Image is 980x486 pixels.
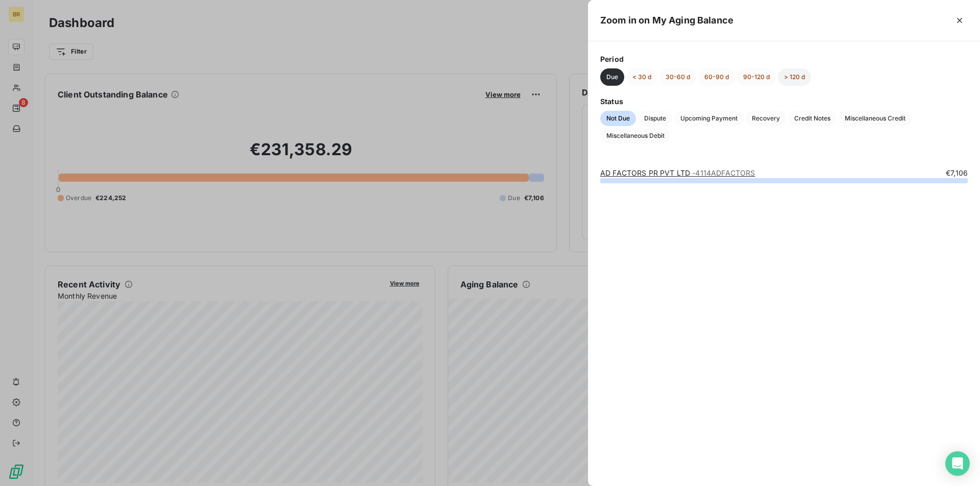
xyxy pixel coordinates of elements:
[626,68,657,86] button: < 30 d
[698,68,735,86] button: 60-90 d
[600,54,968,64] span: Period
[737,68,776,86] button: 90-120 d
[600,13,733,28] h5: Zoom in on My Aging Balance
[600,111,636,126] button: Not Due
[600,168,755,177] a: AD FACTORS PR PVT LTD
[638,111,672,126] button: Dispute
[945,451,970,476] div: Open Intercom Messenger
[674,111,744,126] button: Upcoming Payment
[600,96,968,107] span: Status
[692,168,755,177] span: - 4114ADFACTORS
[778,68,811,86] button: > 120 d
[788,111,837,126] button: Credit Notes
[659,68,696,86] button: 30-60 d
[600,68,624,86] button: Due
[946,168,968,178] span: €7,106
[839,111,912,126] button: Miscellaneous Credit
[600,128,671,143] button: Miscellaneous Debit
[746,111,786,126] button: Recovery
